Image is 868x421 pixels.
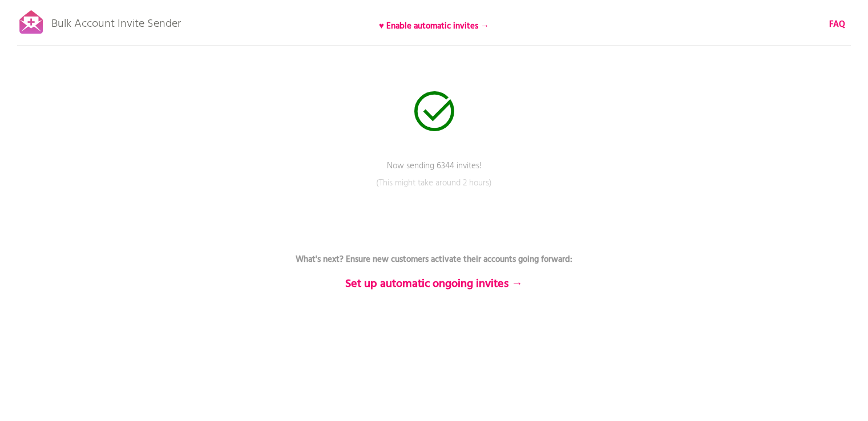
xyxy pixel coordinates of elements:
b: ♥ Enable automatic invites → [379,19,489,33]
p: Bulk Account Invite Sender [51,7,181,35]
a: FAQ [829,18,845,31]
p: Now sending 6344 invites! [263,160,605,188]
p: (This might take around 2 hours) [263,177,605,205]
b: FAQ [829,18,845,31]
b: Set up automatic ongoing invites → [345,275,523,293]
b: What's next? Ensure new customers activate their accounts going forward: [296,253,572,266]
